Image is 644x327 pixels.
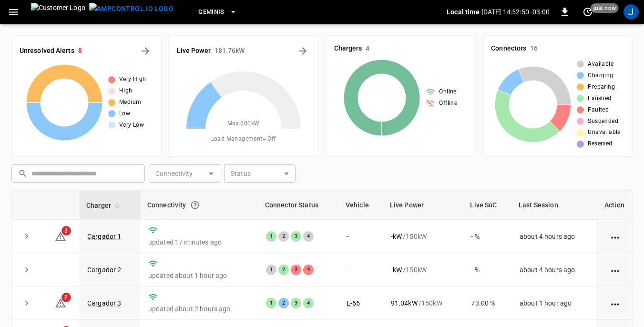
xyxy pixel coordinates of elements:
[138,43,153,59] button: All Alerts
[266,298,276,308] div: 1
[119,86,133,96] span: High
[119,121,144,130] span: Very Low
[334,43,362,54] h6: Chargers
[55,232,66,239] a: 3
[463,253,511,286] td: - %
[512,220,597,253] td: about 4 hours ago
[20,296,34,310] button: expand row
[86,200,123,211] span: Charger
[55,299,66,307] a: 2
[278,265,289,275] div: 2
[588,60,613,69] span: Available
[20,263,34,277] button: expand row
[227,119,260,129] span: Max. 600 kW
[148,304,251,314] p: updated about 2 hours ago
[119,98,141,107] span: Medium
[291,298,301,308] div: 3
[391,265,402,275] p: - kW
[463,220,511,253] td: - %
[87,299,122,307] a: Cargador 3
[580,4,595,20] button: set refresh interval
[530,43,538,54] h6: 16
[194,3,241,21] button: Geminis
[291,231,301,242] div: 3
[463,286,511,320] td: 73.00 %
[481,7,550,17] p: [DATE] 14:52:50 -03:00
[512,191,597,220] th: Last Session
[291,265,301,275] div: 3
[303,231,314,242] div: 4
[588,117,618,126] span: Suspended
[439,87,456,97] span: Online
[295,43,310,59] button: Energy Overview
[447,7,480,17] p: Local time
[491,43,526,54] h6: Connectors
[177,46,211,56] h6: Live Power
[609,298,621,308] div: action cell options
[588,94,611,103] span: Finished
[609,232,621,241] div: action cell options
[391,298,456,308] div: / 150 kW
[147,196,252,214] div: Connectivity
[597,191,632,220] th: Action
[391,232,456,241] div: / 150 kW
[512,253,597,286] td: about 4 hours ago
[339,191,383,220] th: Vehicle
[266,231,276,242] div: 1
[278,231,289,242] div: 2
[61,293,71,302] span: 2
[148,271,251,280] p: updated about 1 hour ago
[211,134,276,144] span: Load Management = Off
[391,232,402,241] p: - kW
[588,139,612,149] span: Reserved
[383,191,464,220] th: Live Power
[266,265,276,275] div: 1
[366,43,369,54] h6: 4
[148,237,251,247] p: updated 17 minutes ago
[61,226,71,235] span: 3
[463,191,511,220] th: Live SoC
[588,128,620,137] span: Unavailable
[215,46,245,56] h6: 181.76 kW
[31,3,85,21] img: Customer Logo
[439,99,457,108] span: Offline
[303,298,314,308] div: 4
[78,46,82,56] h6: 8
[119,109,130,119] span: Low
[588,71,613,81] span: Charging
[339,220,383,253] td: -
[278,298,289,308] div: 2
[624,4,639,20] div: profile-icon
[512,286,597,320] td: about 1 hour ago
[588,82,615,92] span: Preparing
[391,298,418,308] p: 91.04 kW
[20,46,74,56] h6: Unresolved Alerts
[119,75,146,84] span: Very High
[609,265,621,275] div: action cell options
[339,253,383,286] td: -
[20,229,34,244] button: expand row
[186,196,204,214] button: Connection between the charger and our software.
[588,105,609,115] span: Faulted
[391,265,456,275] div: / 150 kW
[258,191,339,220] th: Connector Status
[303,265,314,275] div: 4
[347,299,360,307] a: E-65
[87,233,122,240] a: Cargador 1
[89,3,174,15] img: ampcontrol.io logo
[591,3,619,13] span: just now
[198,7,225,18] span: Geminis
[87,266,122,274] a: Cargador 2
